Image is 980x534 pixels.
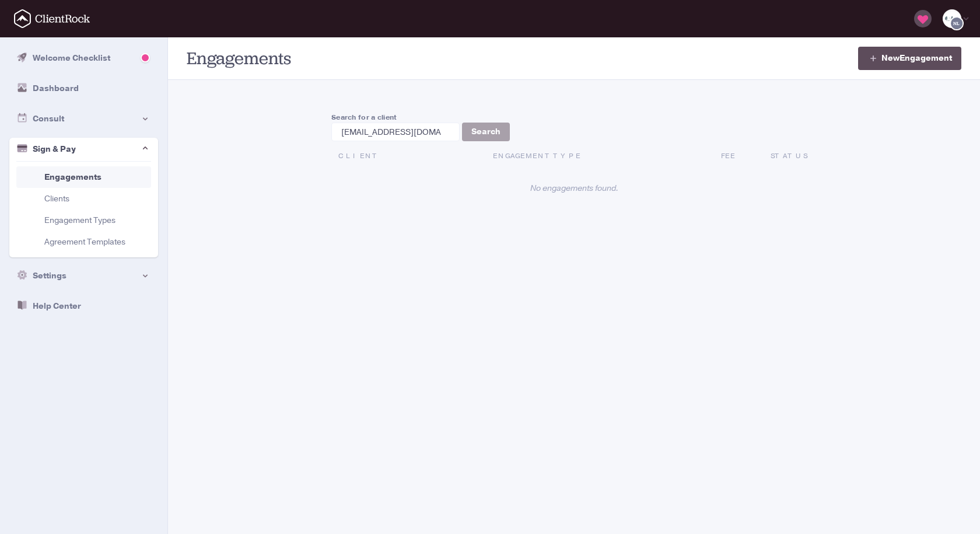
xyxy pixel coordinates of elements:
[331,123,460,141] input: Search Engagements
[462,123,510,141] button: Search
[16,142,76,156] div: Sign & Pay
[530,182,618,194] p: No engagements found.
[951,18,963,29] img: Nikayla Lovett
[16,210,151,231] a: Engagement Types
[16,299,81,313] div: Help Center
[943,9,971,28] div: NLNikayla Lovett
[331,151,817,213] section: List of Engagements
[331,112,460,123] label: Search for a client
[655,151,736,161] div: Fee
[858,47,961,70] a: NewEngagement
[736,151,817,161] div: Status
[16,112,64,126] div: Consult
[900,47,952,70] span: Engagement
[943,14,961,23] img: bal_logo-9-3-2018-normal.png
[187,47,574,69] h1: Engagements
[331,151,493,161] div: Client
[16,188,151,210] a: Clients
[493,151,553,161] span: Engagement
[16,269,66,283] div: Settings
[16,161,151,257] ul: Portal Menu
[493,151,654,161] div: Type
[16,231,151,253] a: Agreement Templates
[16,166,151,188] a: Engagements
[16,51,110,65] div: Welcome Checklist
[16,82,79,96] div: Dashboard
